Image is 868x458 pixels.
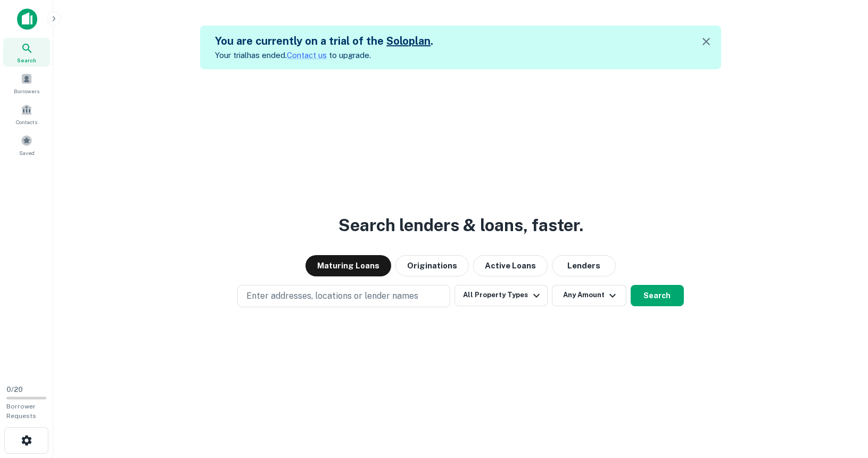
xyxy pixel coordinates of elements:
a: Saved [3,130,50,159]
p: Your trial has ended. to upgrade. [215,49,433,62]
button: Lenders [552,255,616,276]
a: Borrowers [3,69,50,97]
a: Search [3,38,50,67]
span: 0 / 20 [6,386,23,394]
span: Borrowers [14,87,39,95]
h3: Search lenders & loans, faster. [338,212,583,238]
button: Enter addresses, locations or lender names [237,285,450,307]
button: Any Amount [552,285,626,306]
p: Enter addresses, locations or lender names [246,290,418,302]
button: All Property Types [454,285,547,306]
img: capitalize-icon.png [17,9,37,30]
span: Contacts [16,118,37,126]
a: Contacts [3,100,50,128]
button: Maturing Loans [305,255,391,276]
span: Borrower Requests [6,403,36,420]
h5: You are currently on a trial of the . [215,33,433,49]
span: Saved [19,149,35,157]
button: Search [631,285,684,306]
iframe: Chat Widget [815,373,868,424]
button: Originations [395,255,469,276]
a: Contact us [287,51,327,60]
a: Soloplan [386,35,431,47]
span: Search [17,56,36,64]
button: Active Loans [473,255,548,276]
